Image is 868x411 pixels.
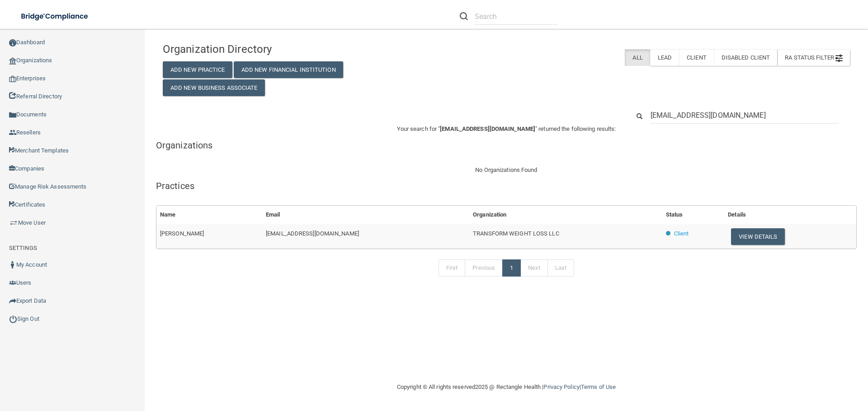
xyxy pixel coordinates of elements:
th: Organization [469,206,662,224]
label: SETTINGS [9,243,37,254]
h4: Organization Directory [163,43,383,55]
span: RA Status Filter [785,54,843,61]
img: ic_dashboard_dark.d01f4a41.png [9,39,16,46]
h5: Practices [156,181,857,191]
p: Client [674,228,689,239]
a: 1 [502,259,521,277]
img: bridge_compliance_login_screen.278c3ca4.svg [14,7,97,26]
a: First [439,259,466,277]
h5: Organizations [156,140,857,150]
span: [PERSON_NAME] [160,230,204,237]
img: ic_reseller.de258add.png [9,129,16,136]
th: Email [262,206,469,224]
a: Last [547,259,574,277]
img: ic_power_dark.7ecde6b1.png [9,315,17,323]
div: No Organizations Found [156,165,857,175]
input: Search [475,8,557,25]
button: Add New Business Associate [163,79,265,96]
img: icon-documents.8dae5593.png [9,111,16,119]
label: Lead [650,49,679,66]
th: Details [724,206,856,224]
label: All [625,49,650,66]
button: Add New Practice [163,61,232,78]
span: [EMAIL_ADDRESS][DOMAIN_NAME] [266,230,359,237]
a: Previous [465,259,503,277]
th: Status [662,206,725,224]
img: icon-users.e205127d.png [9,279,16,286]
img: organization-icon.f8decf85.png [9,57,16,65]
img: enterprise.0d942306.png [9,76,16,82]
a: Terms of Use [581,383,616,390]
img: icon-export.b9366987.png [9,297,16,305]
input: Search [651,107,839,124]
label: Client [679,49,714,66]
div: Copyright © All rights reserved 2025 @ Rectangle Health | | [341,373,671,402]
span: [EMAIL_ADDRESS][DOMAIN_NAME] [440,125,535,132]
img: briefcase.64adab9b.png [9,218,18,227]
a: Next [520,259,547,277]
img: ic_user_dark.df1a06c3.png [9,261,16,268]
iframe: Drift Widget Chat Controller [712,347,857,383]
span: TRANSFORM WEIGHT LOSS LLC [473,230,559,237]
th: Name [156,206,262,224]
img: ic-search.3b580494.png [460,12,468,20]
label: Disabled Client [714,49,778,66]
p: Your search for " " returned the following results: [156,124,857,134]
img: icon-filter@2x.21656d0b.png [835,55,843,62]
button: View Details [731,228,784,245]
button: Add New Financial Institution [234,61,343,78]
a: Privacy Policy [543,383,579,390]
